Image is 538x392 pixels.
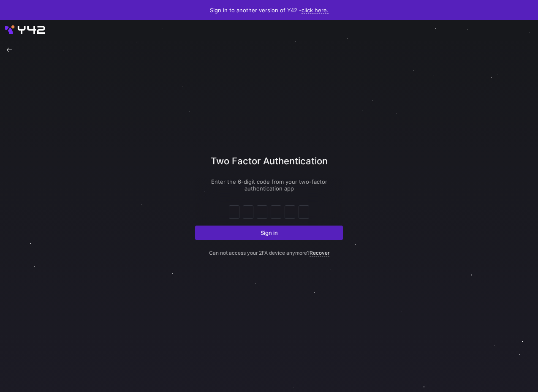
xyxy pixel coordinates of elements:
p: Can not access your 2FA device anymore? [195,240,343,256]
a: click here. [302,7,329,14]
button: Sign in [195,226,343,240]
div: Two Factor Authentication [195,154,343,178]
a: Recover [310,250,329,256]
p: Enter the 6-digit code from your two-factor authentication app [195,178,343,192]
span: Sign in [261,229,278,236]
